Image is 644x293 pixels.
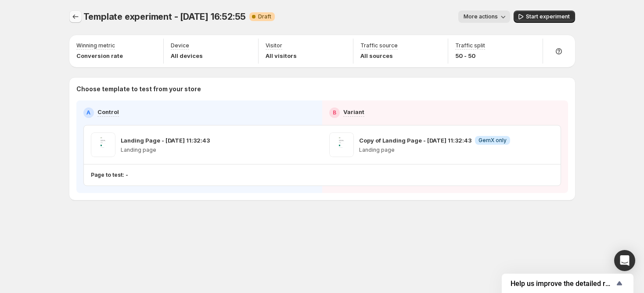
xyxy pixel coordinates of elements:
h2: B [333,109,336,116]
p: Choose template to test from your store [76,85,568,93]
button: Show survey - Help us improve the detailed report for A/B campaigns [511,278,625,289]
span: Start experiment [526,13,570,20]
p: All visitors [266,51,297,60]
p: Landing Page - [DATE] 11:32:43 [121,136,210,145]
p: Landing page [359,146,510,154]
button: Experiments [69,11,82,23]
span: Template experiment - [DATE] 16:52:55 [83,11,246,22]
p: Winning metric [76,42,115,49]
span: Help us improve the detailed report for A/B campaigns [511,279,614,288]
p: Device [171,42,189,49]
p: Landing page [121,146,210,154]
p: Variant [343,107,364,116]
p: All sources [360,51,398,60]
p: Visitor [266,42,282,49]
p: 50 - 50 [455,51,485,60]
p: All devices [171,51,203,60]
p: Control [97,107,119,116]
img: Copy of Landing Page - Jul 14, 11:32:43 [329,132,354,157]
p: Copy of Landing Page - [DATE] 11:32:43 [359,136,471,145]
p: Page to test: - [91,172,128,179]
span: More actions [464,13,498,20]
span: GemX only [479,137,507,144]
button: Start experiment [514,11,575,23]
button: More actions [458,11,510,23]
div: Open Intercom Messenger [614,250,635,271]
p: Traffic source [360,42,398,49]
img: Landing Page - Jul 14, 11:32:43 [91,132,115,157]
h2: A [86,109,90,116]
p: Conversion rate [76,51,123,60]
p: Traffic split [455,42,485,49]
span: Draft [258,13,271,20]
